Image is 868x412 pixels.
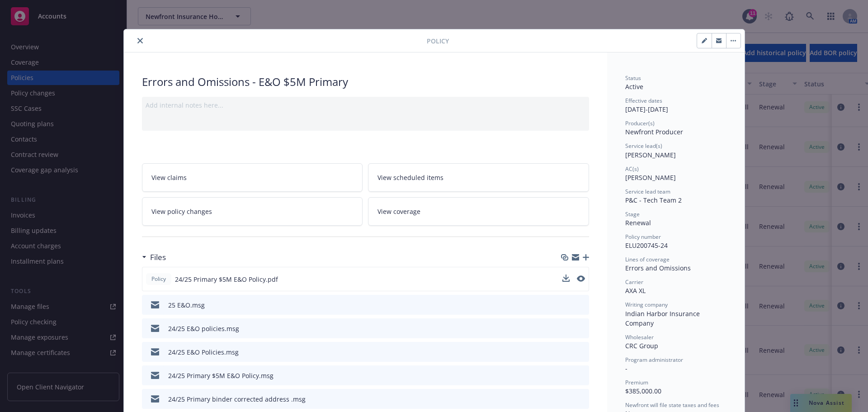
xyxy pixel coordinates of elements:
div: 24/25 Primary $5M E&O Policy.msg [168,371,274,380]
span: Policy [427,36,449,46]
span: View claims [151,173,187,182]
span: Renewal [625,218,651,227]
span: [PERSON_NAME] [625,151,676,159]
span: Stage [625,210,640,218]
button: close [135,35,146,46]
span: Wholesaler [625,333,654,341]
span: Premium [625,379,648,386]
div: Errors and Omissions [625,263,726,273]
a: View coverage [368,197,589,226]
span: $385,000.00 [625,387,661,395]
button: preview file [577,275,585,282]
div: [DATE] - [DATE] [625,97,726,114]
span: Service lead team [625,188,670,195]
button: download file [563,347,570,357]
span: Newfront Producer [625,128,683,136]
span: AC(s) [625,165,639,173]
button: download file [563,324,570,333]
button: download file [562,275,570,282]
span: Policy number [625,233,661,241]
h3: Files [150,251,166,263]
span: 24/25 Primary $5M E&O Policy.pdf [175,275,278,284]
span: Status [625,74,641,82]
span: Indian Harbor Insurance Company [625,309,702,327]
button: download file [562,275,570,284]
button: preview file [577,275,585,284]
span: Producer(s) [625,119,655,127]
button: download file [563,300,570,310]
div: Add internal notes here... [146,100,585,110]
a: View claims [142,163,363,192]
span: ELU200745-24 [625,241,668,250]
span: [PERSON_NAME] [625,173,676,182]
button: preview file [577,371,585,380]
button: download file [563,394,570,404]
div: 24/25 Primary binder corrected address .msg [168,394,306,404]
div: 24/25 E&O Policies.msg [168,347,239,357]
span: Lines of coverage [625,256,670,263]
span: Policy [150,275,168,283]
span: View coverage [377,207,420,216]
span: View scheduled items [377,173,443,182]
span: P&C - Tech Team 2 [625,196,682,204]
div: Files [142,251,166,263]
button: preview file [577,300,585,310]
span: Service lead(s) [625,142,662,150]
span: Newfront will file state taxes and fees [625,401,719,409]
button: preview file [577,347,585,357]
span: Effective dates [625,97,662,104]
a: View policy changes [142,197,363,226]
div: 24/25 E&O policies.msg [168,324,239,333]
span: Carrier [625,278,643,286]
div: Errors and Omissions - E&O $5M Primary [142,74,589,90]
span: Program administrator [625,356,683,364]
span: - [625,364,627,373]
span: AXA XL [625,286,646,295]
button: preview file [577,324,585,333]
a: View scheduled items [368,163,589,192]
span: View policy changes [151,207,212,216]
button: download file [563,371,570,380]
div: 25 E&O.msg [168,300,205,310]
span: Active [625,82,643,91]
span: CRC Group [625,341,658,350]
button: preview file [577,394,585,404]
span: Writing company [625,301,668,308]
